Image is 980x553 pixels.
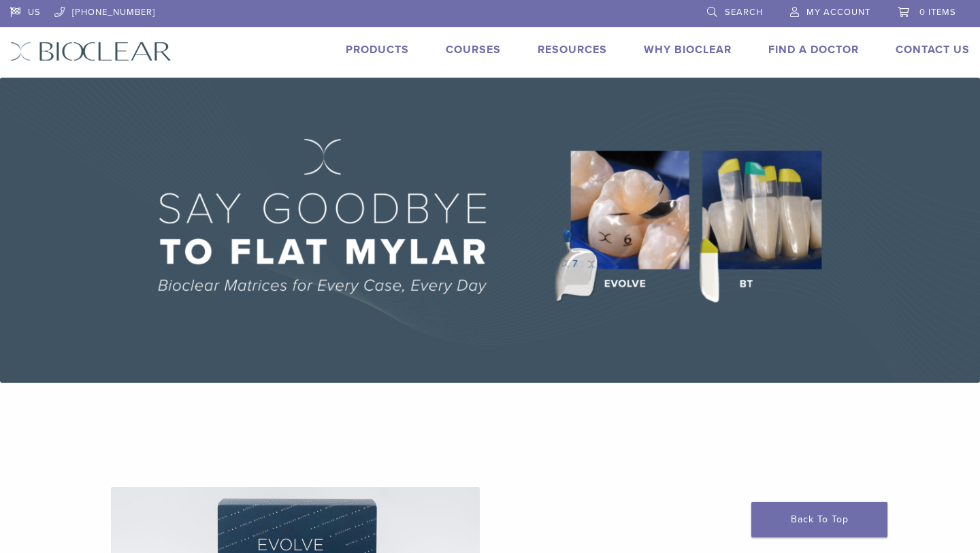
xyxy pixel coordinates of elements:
[725,7,763,18] span: Search
[919,7,956,18] span: 0 items
[644,43,732,57] a: Why Bioclear
[896,43,970,57] a: Contact Us
[346,43,409,57] a: Products
[806,7,870,18] span: My Account
[768,43,859,57] a: Find A Doctor
[446,43,501,57] a: Courses
[10,42,171,61] img: Bioclear
[538,43,607,57] a: Resources
[751,502,887,537] a: Back To Top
